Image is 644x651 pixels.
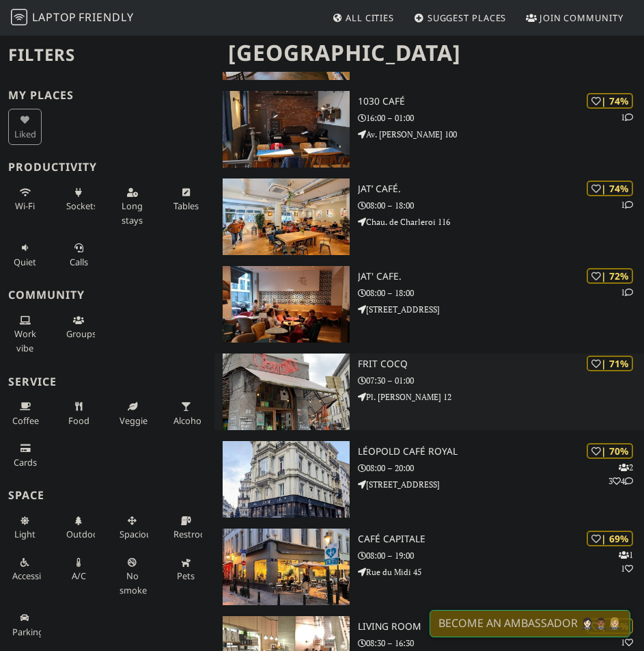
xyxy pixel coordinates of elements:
div: | 71% [587,356,633,371]
p: [STREET_ADDRESS] [358,303,644,316]
div: | 70% [587,443,633,459]
h3: Café Capitale [358,533,644,545]
span: All Cities [346,12,394,24]
img: 1030 Café [223,91,350,168]
span: Accessible [12,570,53,582]
span: Power sockets [66,200,98,212]
span: Natural light [14,528,36,540]
img: Frit Cocq [223,354,350,430]
p: 08:30 – 16:30 [358,637,644,650]
h3: Service [8,375,206,388]
img: LaptopFriendly [11,9,27,25]
img: Léopold Café Royal [223,441,350,518]
p: Chau. de Charleroi 116 [358,215,644,228]
h3: 1030 Café [358,96,644,107]
span: Air conditioned [72,570,86,582]
img: JAT’ Café. [223,178,350,255]
span: Video/audio calls [70,256,88,268]
img: Café Capitale [223,529,350,605]
h3: Léopold Café Royal [358,446,644,457]
button: A/C [62,551,96,587]
p: 1 [621,636,633,649]
a: Café Capitale | 69% 11 Café Capitale 08:00 – 19:00 Rue du Midi 45 [214,529,644,605]
span: Quiet [14,256,36,268]
h3: JAT' Cafe. [358,271,644,282]
p: 1 1 [619,548,633,574]
a: 1030 Café | 74% 1 1030 Café 16:00 – 01:00 Av. [PERSON_NAME] 100 [214,91,644,168]
a: Join Community [520,5,629,30]
h2: Filters [8,34,206,76]
span: Alcohol [173,414,204,427]
a: Léopold Café Royal | 70% 234 Léopold Café Royal 08:00 – 20:00 [STREET_ADDRESS] [214,441,644,518]
h3: Frit Cocq [358,358,644,370]
span: Restroom [173,528,214,540]
button: Alcohol [169,395,203,431]
a: LaptopFriendly LaptopFriendly [11,6,134,30]
h3: JAT’ Café. [358,183,644,195]
p: Pl. [PERSON_NAME] 12 [358,390,644,403]
span: Smoke free [120,570,147,596]
button: Spacious [115,509,149,546]
span: Outdoor area [66,528,102,540]
span: Work-friendly tables [173,200,199,212]
a: Frit Cocq | 71% Frit Cocq 07:30 – 01:00 Pl. [PERSON_NAME] 12 [214,354,644,430]
a: Become an Ambassador 🤵🏻‍♀️🤵🏾‍♂️🤵🏼‍♀️ [430,610,630,637]
span: Stable Wi-Fi [15,200,35,212]
h3: Living Room [358,621,644,633]
span: Group tables [66,328,96,340]
p: 1 [621,286,633,299]
p: 07:30 – 01:00 [358,374,644,387]
button: Wi-Fi [8,181,42,217]
h3: Space [8,489,206,502]
button: Sockets [62,181,96,217]
button: Coffee [8,395,42,431]
span: Friendly [79,10,133,25]
a: JAT’ Café. | 74% 1 JAT’ Café. 08:00 – 18:00 Chau. de Charleroi 116 [214,178,644,255]
button: Long stays [115,181,149,231]
button: Pets [169,551,203,587]
p: 08:00 – 18:00 [358,287,644,300]
p: 08:00 – 19:00 [358,549,644,562]
button: Tables [169,181,203,217]
button: Light [8,509,42,546]
div: | 72% [587,268,633,284]
span: Join Community [540,12,624,24]
button: Parking [8,607,42,643]
div: | 69% [587,531,633,546]
button: Food [62,395,96,431]
p: Av. [PERSON_NAME] 100 [358,128,644,141]
button: Accessible [8,551,42,587]
button: Calls [62,237,96,273]
h1: [GEOGRAPHIC_DATA] [217,34,636,72]
button: Outdoor [62,509,96,546]
p: 2 3 4 [608,461,633,487]
span: Veggie [120,414,148,427]
p: 16:00 – 01:00 [358,111,644,124]
span: People working [14,328,36,354]
h3: Productivity [8,161,206,174]
h3: Community [8,289,206,302]
button: Work vibe [8,309,42,359]
button: No smoke [115,551,149,601]
p: [STREET_ADDRESS] [358,478,644,491]
img: JAT' Cafe. [223,266,350,343]
button: Restroom [169,509,203,546]
span: Spacious [120,528,156,540]
span: Suggest Places [428,12,507,24]
span: Credit cards [14,456,37,468]
a: JAT' Cafe. | 72% 1 JAT' Cafe. 08:00 – 18:00 [STREET_ADDRESS] [214,266,644,343]
span: Laptop [32,10,76,25]
button: Cards [8,437,42,473]
span: Coffee [12,414,39,427]
div: | 74% [587,181,633,196]
h3: My Places [8,89,206,102]
button: Groups [62,309,96,345]
span: Pet friendly [177,570,195,582]
p: Rue du Midi 45 [358,566,644,579]
span: Food [68,414,89,427]
p: 1 [621,111,633,124]
a: Suggest Places [408,5,512,30]
p: 08:00 – 20:00 [358,462,644,475]
span: Parking [12,626,44,638]
a: All Cities [326,5,400,30]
